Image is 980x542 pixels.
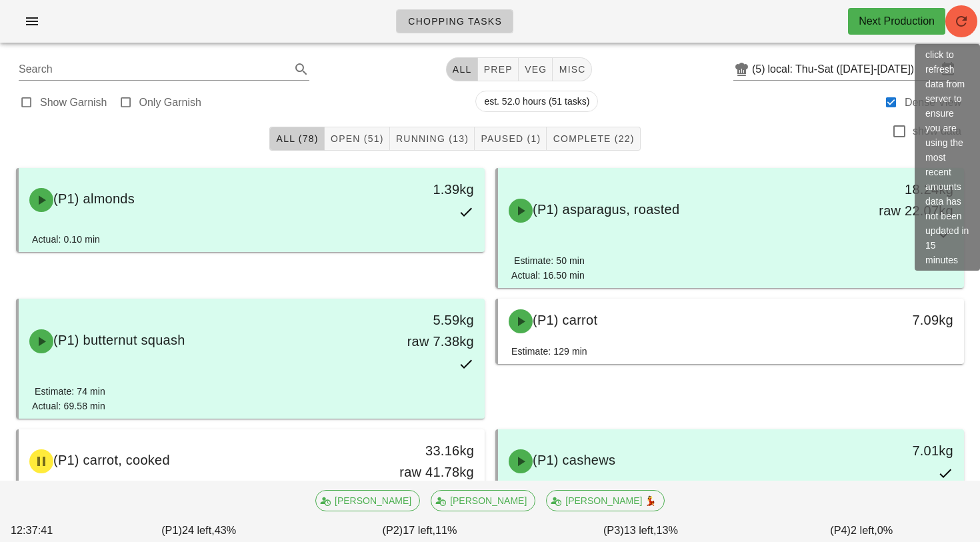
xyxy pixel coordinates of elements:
label: show data [913,125,961,138]
span: (P1) butternut squash [53,333,185,347]
span: Open (51) [330,133,384,144]
button: misc [553,57,591,81]
div: 7.09kg [854,309,953,331]
span: (P1) cashews [533,453,615,467]
span: (P1) almonds [53,191,135,206]
div: (P1) 43% [89,519,309,541]
button: Paused (1) [475,127,547,151]
button: Running (13) [390,127,475,151]
button: Open (51) [325,127,390,151]
span: (P1) carrot [533,313,597,327]
span: 2 left, [851,524,877,536]
span: misc [558,64,585,75]
div: Estimate: 129 min [511,344,587,359]
div: 18.24kg raw 22.07kg [854,179,953,221]
div: 7.01kg [854,440,953,461]
span: Paused (1) [480,133,541,144]
button: veg [519,57,553,81]
label: Only Garnish [139,96,201,109]
div: Actual: 0.10 min [32,232,100,247]
button: Complete (22) [547,127,640,151]
span: (P1) carrot, cooked [53,453,170,467]
div: (P3) 13% [530,519,751,541]
div: Actual: 16.50 min [511,268,585,283]
span: [PERSON_NAME] [324,491,411,511]
label: Show Garnish [40,96,107,109]
div: Actual: 69.58 min [32,399,105,413]
label: Dense View [905,96,961,109]
span: 24 left, [182,524,215,536]
span: Running (13) [395,133,469,144]
span: Chopping Tasks [407,16,502,27]
div: 33.16kg raw 41.78kg [375,440,474,483]
div: Next Production [859,13,935,29]
span: All [452,64,472,75]
div: Estimate: 50 min [511,253,585,268]
div: (5) [752,63,768,76]
span: [PERSON_NAME] 💃 [555,491,656,511]
div: (P2) 11% [309,519,530,541]
span: veg [524,64,547,75]
button: All [446,57,478,81]
div: 12:37:41 [8,519,89,541]
button: prep [478,57,519,81]
span: 13 left, [624,524,657,536]
span: est. 52.0 hours (51 tasks) [484,91,589,111]
span: [PERSON_NAME] [439,491,527,511]
span: All (78) [275,133,318,144]
div: 5.59kg raw 7.38kg [375,309,474,352]
div: (P4) 0% [751,519,972,541]
button: All (78) [269,127,324,151]
span: prep [483,64,513,75]
a: Chopping Tasks [396,9,513,33]
span: (P1) asparagus, roasted [533,202,679,217]
span: 17 left, [403,524,435,536]
span: Complete (22) [552,133,634,144]
div: Estimate: 74 min [32,384,105,399]
div: 1.39kg [375,179,474,200]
